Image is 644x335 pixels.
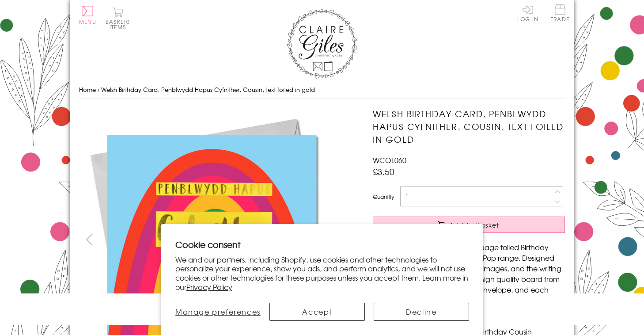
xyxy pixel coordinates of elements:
[175,255,469,292] p: We and our partners, including Shopify, use cookies and other technologies to personalize your ex...
[175,306,261,317] span: Manage preferences
[79,18,96,26] span: Menu
[373,193,394,201] label: Quantity
[175,303,261,321] button: Manage preferences
[373,165,394,178] span: £3.50
[449,221,500,229] span: Add to Basket
[373,107,565,145] h1: Welsh Birthday Card, Penblwydd Hapus Cyfnither, Cousin, text foiled in gold
[79,81,565,99] nav: breadcrumbs
[98,85,99,94] span: ›
[551,4,569,23] a: Trade
[79,229,99,249] button: prev
[374,303,469,321] button: Decline
[269,303,365,321] button: Accept
[79,6,96,24] button: Menu
[186,282,232,292] a: Privacy Policy
[373,155,406,165] span: WCOL060
[517,4,538,22] a: Log In
[106,7,130,30] button: Basket0 items
[110,18,130,31] span: 0 items
[79,85,96,94] a: Home
[551,4,569,22] span: Trade
[373,217,565,233] button: Add to Basket
[101,85,315,94] span: Welsh Birthday Card, Penblwydd Hapus Cyfnither, Cousin, text foiled in gold
[287,9,357,79] img: Claire Giles Greetings Cards
[175,238,469,251] h2: Cookie consent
